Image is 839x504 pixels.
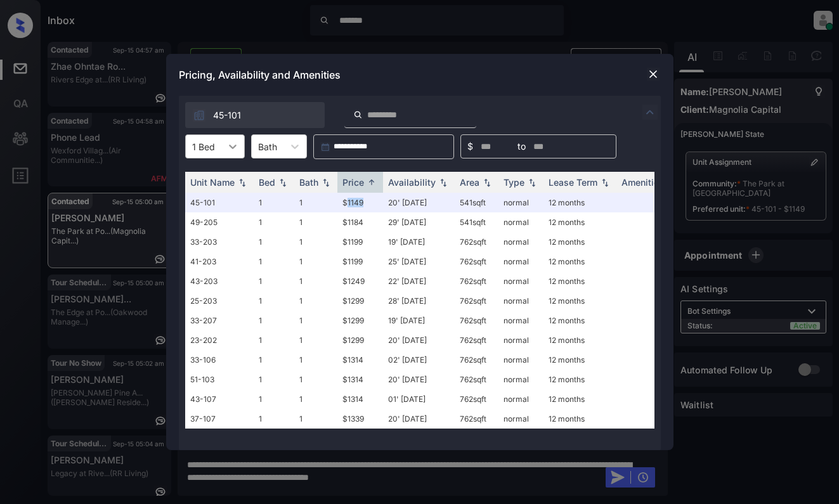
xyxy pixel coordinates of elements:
div: Availability [388,177,436,188]
td: normal [498,350,543,370]
td: 22' [DATE] [383,271,455,291]
td: $1299 [337,291,383,311]
td: 12 months [543,212,616,232]
td: 1 [294,193,337,212]
td: normal [498,389,543,409]
div: Unit Name [190,177,235,188]
img: sorting [481,178,493,187]
td: 1 [254,311,294,330]
td: 12 months [543,409,616,429]
td: 762 sqft [455,232,498,252]
td: 1 [294,212,337,232]
td: normal [498,212,543,232]
td: $1199 [337,232,383,252]
img: sorting [526,178,538,187]
td: 762 sqft [455,389,498,409]
td: 12 months [543,232,616,252]
td: $1184 [337,212,383,232]
td: 1 [254,193,294,212]
td: 1 [294,409,337,429]
td: 02' [DATE] [383,350,455,370]
td: 20' [DATE] [383,193,455,212]
div: Pricing, Availability and Amenities [166,54,673,96]
td: 19' [DATE] [383,232,455,252]
td: $1314 [337,370,383,389]
img: sorting [365,178,378,187]
td: 43-107 [185,389,254,409]
td: normal [498,232,543,252]
td: 1 [254,330,294,350]
td: 541 sqft [455,193,498,212]
img: sorting [599,178,611,187]
td: 1 [294,311,337,330]
td: 1 [294,330,337,350]
td: 20' [DATE] [383,409,455,429]
td: normal [498,193,543,212]
div: Area [460,177,479,188]
td: normal [498,252,543,271]
td: $1314 [337,350,383,370]
td: 1 [254,212,294,232]
td: $1149 [337,193,383,212]
td: 12 months [543,330,616,350]
div: Price [342,177,364,188]
td: 1 [294,389,337,409]
td: 33-106 [185,350,254,370]
td: 1 [294,271,337,291]
td: normal [498,330,543,350]
td: 762 sqft [455,311,498,330]
div: Bed [259,177,275,188]
td: 762 sqft [455,370,498,389]
td: 1 [254,271,294,291]
td: 762 sqft [455,291,498,311]
td: 37-107 [185,409,254,429]
td: normal [498,271,543,291]
td: 1 [254,350,294,370]
td: 43-203 [185,271,254,291]
img: close [647,68,660,81]
td: $1249 [337,271,383,291]
td: $1314 [337,389,383,409]
td: 12 months [543,252,616,271]
td: 29' [DATE] [383,212,455,232]
td: 1 [294,291,337,311]
td: 1 [254,252,294,271]
td: 1 [254,232,294,252]
td: 12 months [543,291,616,311]
td: 12 months [543,311,616,330]
span: 45-101 [213,108,241,122]
td: 33-203 [185,232,254,252]
td: 23-202 [185,330,254,350]
td: 762 sqft [455,271,498,291]
td: 1 [294,252,337,271]
td: 41-203 [185,252,254,271]
td: 25' [DATE] [383,252,455,271]
td: 1 [254,389,294,409]
td: 01' [DATE] [383,389,455,409]
img: sorting [276,178,289,187]
td: 1 [294,370,337,389]
img: icon-zuma [193,109,205,122]
td: 51-103 [185,370,254,389]
td: normal [498,370,543,389]
td: 12 months [543,350,616,370]
td: $1299 [337,330,383,350]
td: normal [498,409,543,429]
td: 12 months [543,389,616,409]
td: $1339 [337,409,383,429]
td: 25-203 [185,291,254,311]
td: 45-101 [185,193,254,212]
td: normal [498,291,543,311]
td: 19' [DATE] [383,311,455,330]
td: 1 [294,232,337,252]
img: sorting [236,178,249,187]
td: 49-205 [185,212,254,232]
td: 762 sqft [455,409,498,429]
td: 1 [254,409,294,429]
span: $ [467,139,473,153]
td: 762 sqft [455,350,498,370]
td: 1 [254,370,294,389]
td: 1 [294,350,337,370]
img: sorting [320,178,332,187]
img: icon-zuma [353,109,363,120]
